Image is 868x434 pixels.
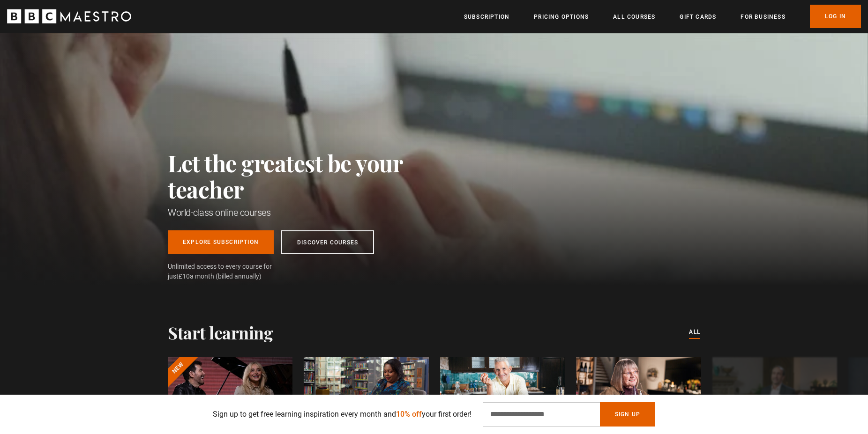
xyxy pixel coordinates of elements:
[534,12,589,22] a: Pricing Options
[168,150,444,202] h2: Let the greatest be your teacher
[741,12,785,22] a: For business
[179,272,190,280] span: £10
[168,206,444,219] h1: World-class online courses
[576,357,701,427] a: Food & Drink
[168,230,274,254] a: Explore Subscription
[810,5,861,28] a: Log In
[464,5,861,28] nav: Primary
[168,323,273,342] h2: Start learning
[613,12,655,22] a: All Courses
[304,357,428,427] a: Writing
[689,327,700,338] a: All
[213,409,471,420] p: Sign up to get free learning inspiration every month and your first order!
[440,357,565,427] a: Wellness & Lifestyle
[680,12,716,22] a: Gift Cards
[168,262,294,281] span: Unlimited access to every course for just a month (billed annually)
[464,12,509,22] a: Subscription
[396,410,422,419] span: 10% off
[168,357,292,427] a: New New Releases
[7,9,131,23] svg: BBC Maestro
[281,230,374,254] a: Discover Courses
[600,402,655,427] button: Sign Up
[712,357,837,427] a: Personal Development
